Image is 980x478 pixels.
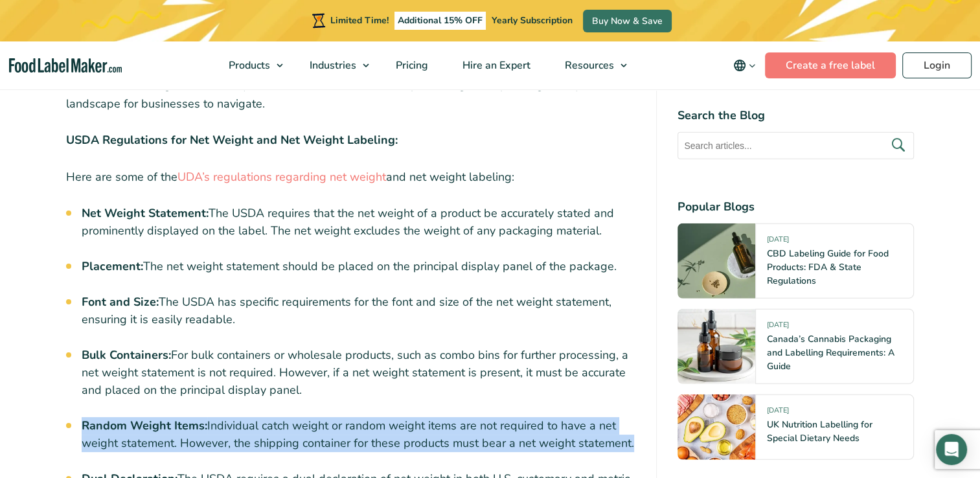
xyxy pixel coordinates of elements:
[225,58,271,73] span: Products
[82,205,209,221] strong: Net Weight Statement:
[306,58,358,73] span: Industries
[82,417,636,452] li: Individual catch weight or random weight items are not required to have a net weight statement. H...
[394,12,486,30] span: Additional 15% OFF
[678,131,914,159] input: Search articles...
[459,58,532,73] span: Hire an Expert
[66,132,398,148] strong: USDA Regulations for Net Weight and Net Weight Labeling:
[177,169,386,185] a: UDA’s regulations regarding net weight
[492,14,573,27] span: Yearly Subscription
[82,258,143,274] strong: Placement:
[766,319,788,334] span: [DATE]
[766,405,788,420] span: [DATE]
[212,41,290,89] a: Products
[765,52,896,78] a: Create a free label
[766,332,894,372] a: Canada’s Cannabis Packaging and Labelling Requirements: A Guide
[548,41,633,89] a: Resources
[330,14,389,27] span: Limited Time!
[678,106,914,124] h4: Search the Blog
[766,234,788,249] span: [DATE]
[82,418,207,433] strong: Random Weight Items:
[678,198,914,215] h4: Popular Blogs
[66,168,636,187] p: Here are some of the and net weight labeling:
[82,293,636,328] li: The USDA has specific requirements for the font and size of the net weight statement, ensuring it...
[902,52,972,78] a: Login
[379,41,442,89] a: Pricing
[766,418,872,444] a: UK Nutrition Labelling for Special Dietary Needs
[82,205,636,240] li: The USDA requires that the net weight of a product be accurately stated and prominently displayed...
[82,347,171,363] strong: Bulk Containers:
[936,434,967,465] div: Open Intercom Messenger
[446,41,545,89] a: Hire an Expert
[82,294,159,310] strong: Font and Size:
[392,58,429,73] span: Pricing
[561,58,615,73] span: Resources
[82,347,636,399] li: For bulk containers or wholesale products, such as combo bins for further processing, a net weigh...
[293,41,376,89] a: Industries
[583,10,672,32] a: Buy Now & Save
[766,247,888,286] a: CBD Labeling Guide for Food Products: FDA & State Regulations
[82,258,636,275] li: The net weight statement should be placed on the principal display panel of the package.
